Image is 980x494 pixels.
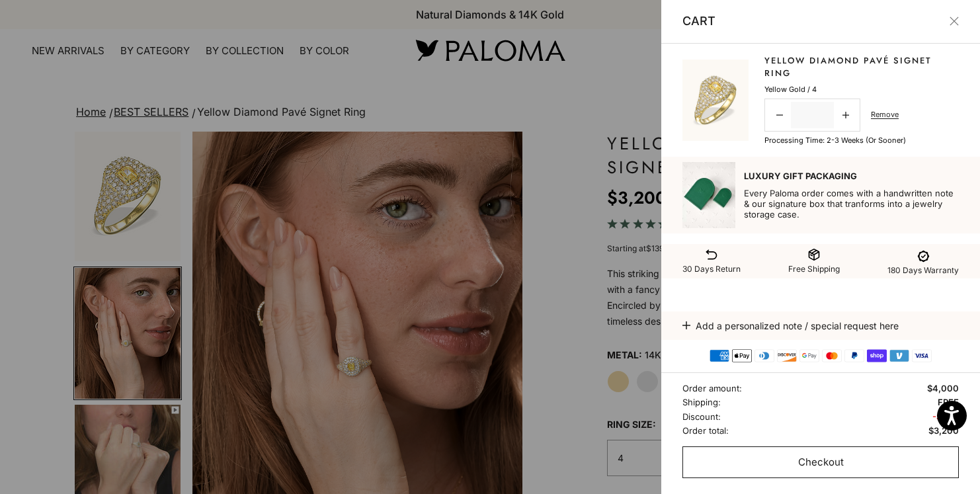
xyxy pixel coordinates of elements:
[764,134,906,146] p: Processing time: 2-3 weeks (or sooner)
[932,410,959,424] span: -$800
[788,264,840,274] span: Free Shipping
[871,108,899,120] a: Remove
[928,424,959,438] span: $3,200
[927,382,959,395] span: $4,000
[764,83,817,95] p: Yellow Gold / 4
[705,248,718,261] img: return-svgrepo-com.svg
[682,446,959,478] button: Checkout
[682,162,735,227] img: box_2.jpg
[682,60,749,141] img: #YellowGold
[914,247,933,266] img: warranty-term-svgrepo-com.svg
[682,264,741,274] span: 30 Days Return
[682,311,959,340] button: Add a personalized note / special request here
[791,102,834,128] input: Change quantity
[682,395,721,409] span: Shipping:
[744,171,959,181] p: Luxury Gift Packaging
[682,382,742,395] span: Order amount:
[682,12,715,31] p: Cart
[744,188,959,220] p: Every Paloma order comes with a handwritten note & our signature box that tranforms into a jewelr...
[682,410,721,424] span: Discount:
[798,454,844,471] span: Checkout
[682,424,729,438] span: Order total:
[938,395,959,409] span: FREE
[807,248,821,261] img: shipping-box-01-svgrepo-com.svg
[887,265,959,275] span: 180 Days Warranty
[764,54,959,80] a: Yellow Diamond Pavé Signet Ring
